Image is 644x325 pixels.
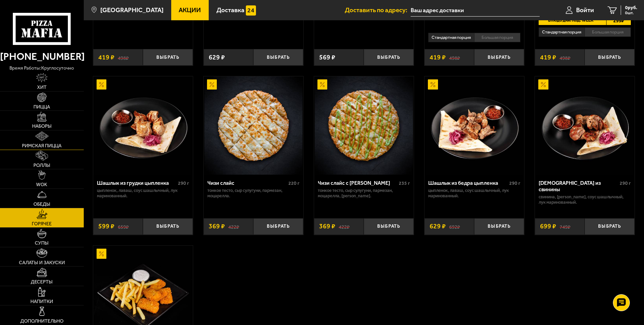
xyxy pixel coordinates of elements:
[540,54,556,61] span: 419 ₽
[620,180,631,186] span: 290 г
[216,7,244,13] span: Доставка
[536,76,634,175] img: Шашлык из свинины
[98,54,114,61] span: 419 ₽
[207,180,287,186] div: Чизи слайс
[22,144,61,148] span: Римская пицца
[540,223,556,230] span: 699 ₽
[97,79,107,90] img: Акционный
[314,76,414,175] a: АкционныйЧизи слайс с соусом Ранч
[318,180,397,186] div: Чизи слайс с [PERSON_NAME]
[97,188,189,199] p: цыпленок, лаваш, соус шашлычный, лук маринованный.
[31,280,53,284] span: Десерты
[364,218,414,235] button: Выбрать
[424,76,524,175] a: АкционныйШашлык из бедра цыпленка
[576,7,594,13] span: Войти
[97,180,176,186] div: Шашлык из грудки цыпленка
[399,180,410,186] span: 235 г
[411,4,539,17] input: Ваш адрес доставки
[428,79,438,90] img: Акционный
[20,319,63,324] span: Дополнительно
[209,54,225,61] span: 629 ₽
[625,11,637,15] span: 0 шт.
[209,223,225,230] span: 369 ₽
[474,33,520,42] li: Большая порция
[428,188,520,199] p: цыпленок, лаваш, соус шашлычный, лук маринованный.
[30,299,53,304] span: Напитки
[36,182,47,187] span: WOK
[288,180,300,186] span: 220 г
[35,241,49,246] span: Супы
[585,49,635,66] button: Выбрать
[204,76,303,175] a: АкционныйЧизи слайс
[32,124,52,129] span: Наборы
[560,223,570,230] s: 749 ₽
[33,105,50,109] span: Пицца
[98,223,114,230] span: 599 ₽
[33,202,50,207] span: Обеды
[509,180,520,186] span: 290 г
[364,49,414,66] button: Выбрать
[33,163,50,168] span: Роллы
[179,7,201,13] span: Акции
[345,7,411,13] span: Доставить по адресу:
[560,54,570,61] s: 498 ₽
[207,79,217,90] img: Акционный
[253,218,303,235] button: Выбрать
[118,54,129,61] s: 498 ₽
[339,223,350,230] s: 422 ₽
[606,17,631,25] span: 299 ₽
[207,188,300,199] p: тонкое тесто, сыр сулугуни, пармезан, моцарелла.
[474,218,524,235] button: Выбрать
[143,218,193,235] button: Выбрать
[317,79,328,90] img: Акционный
[539,27,585,37] li: Стандартная порция
[425,76,523,175] img: Шашлык из бедра цыпленка
[143,49,193,66] button: Выбрать
[474,49,524,66] button: Выбрать
[246,5,256,16] img: 15daf4d41897b9f0e9f617042186c801.svg
[585,218,635,235] button: Выбрать
[535,25,635,44] div: 0
[430,223,446,230] span: 629 ₽
[449,223,460,230] s: 692 ₽
[428,33,474,42] li: Стандартная порция
[539,194,631,205] p: свинина, [PERSON_NAME], соус шашлычный, лук маринованный.
[449,54,460,61] s: 498 ₽
[253,49,303,66] button: Выбрать
[625,5,637,10] span: 0 руб.
[585,27,631,37] li: Большая порция
[539,180,618,193] div: [DEMOGRAPHIC_DATA] из свинины
[94,76,192,175] img: Шашлык из грудки цыпленка
[538,79,548,90] img: Акционный
[118,223,129,230] s: 659 ₽
[430,54,446,61] span: 419 ₽
[19,260,65,265] span: Салаты и закуски
[315,76,413,175] img: Чизи слайс с соусом Ранч
[93,76,193,175] a: АкционныйШашлык из грудки цыпленка
[319,223,335,230] span: 369 ₽
[319,54,335,61] span: 569 ₽
[204,76,303,175] img: Чизи слайс
[228,223,239,230] s: 422 ₽
[318,188,410,199] p: тонкое тесто, сыр сулугуни, пармезан, моцарелла, [PERSON_NAME].
[539,17,600,25] span: Блюдо дня! Код: WEEK
[428,180,508,186] div: Шашлык из бедра цыпленка
[37,85,47,90] span: Хит
[535,76,635,175] a: АкционныйШашлык из свинины
[178,180,189,186] span: 290 г
[97,249,107,259] img: Акционный
[100,7,163,13] span: [GEOGRAPHIC_DATA]
[32,222,52,226] span: Горячее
